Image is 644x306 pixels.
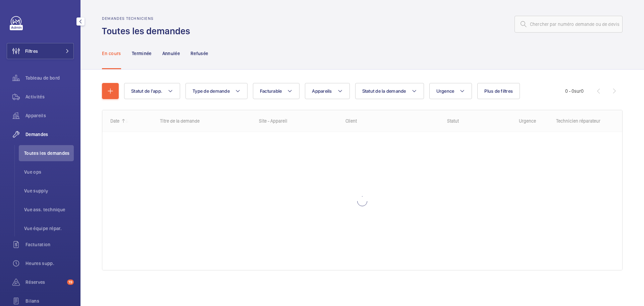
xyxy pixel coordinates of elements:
[253,83,300,99] button: Facturable
[162,50,180,57] p: Annulée
[362,88,406,94] span: Statut de la demande
[124,83,180,99] button: Statut de l'app.
[102,16,194,21] h2: Demandes techniciens
[24,225,74,232] span: Vue équipe répar.
[193,88,230,94] span: Type de demande
[436,88,454,94] span: Urgence
[312,88,332,94] span: Appareils
[24,169,74,175] span: Vue ops
[515,16,623,33] input: Chercher par numéro demande ou de devis
[565,89,584,93] span: 0 - 0 0
[24,187,74,194] span: Vue supply
[67,279,74,285] span: 19
[25,279,64,286] span: Réserves
[25,48,38,54] span: Filtres
[25,93,74,100] span: Activités
[25,298,74,304] span: Bilans
[131,88,162,94] span: Statut de l'app.
[477,83,520,99] button: Plus de filtres
[429,83,472,99] button: Urgence
[484,88,513,94] span: Plus de filtres
[260,88,282,94] span: Facturable
[191,50,208,57] p: Refusée
[25,75,74,81] span: Tableau de bord
[7,43,74,59] button: Filtres
[102,25,194,37] h1: Toutes les demandes
[355,83,424,99] button: Statut de la demande
[132,50,152,57] p: Terminée
[24,150,74,157] span: Toutes les demandes
[102,50,121,57] p: En cours
[25,241,74,248] span: Facturation
[305,83,350,99] button: Appareils
[24,206,74,213] span: Vue ass. technique
[25,131,74,138] span: Demandes
[25,260,74,267] span: Heures supp.
[574,88,581,94] span: sur
[25,112,74,119] span: Appareils
[185,83,248,99] button: Type de demande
